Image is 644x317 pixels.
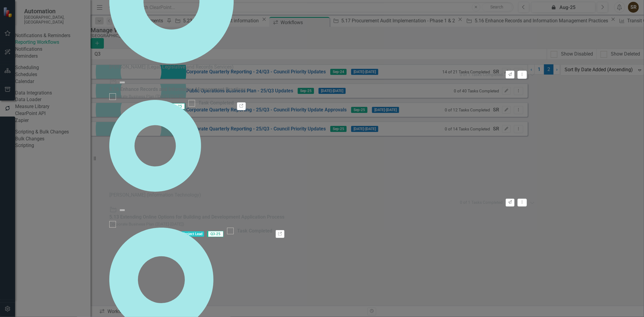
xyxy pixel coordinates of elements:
strong: 5.16 Enhance Records and Information Management Practices [109,86,246,92]
div: [PERSON_NAME] (Legal, Legislative and Records Services) [109,64,234,71]
div: Task Completed [199,100,234,107]
img: Not Defined [119,207,126,214]
strong: 5.13 Extending Online Options for Building and Development Application Process [109,214,284,220]
small: 0 of 1 Tasks Completed [460,200,503,205]
span: Q3-25 [207,231,223,237]
small: 0 of 1 Tasks Completed [460,72,503,78]
img: Not Defined [119,79,126,86]
div: [PERSON_NAME] (Information Technology) [109,192,201,199]
div: Task Completed [237,228,273,235]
